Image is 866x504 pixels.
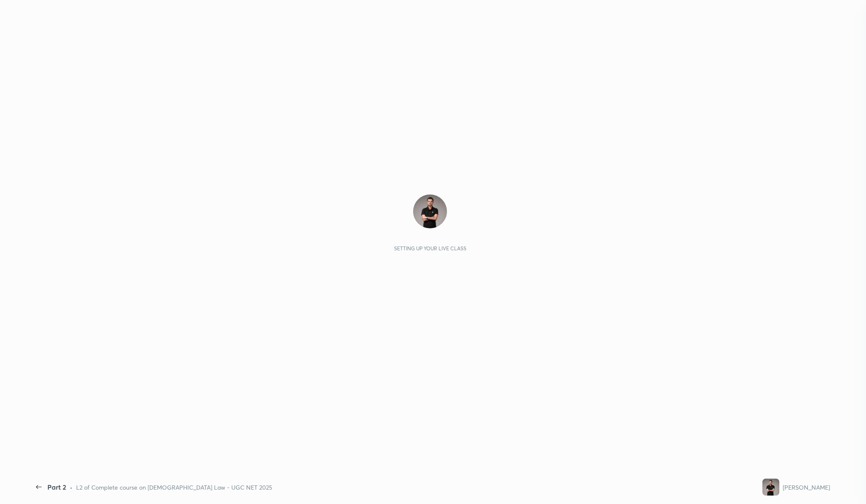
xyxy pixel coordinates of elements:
[762,479,779,496] img: 9f6949702e7c485d94fd61f2cce3248e.jpg
[394,245,466,252] div: Setting up your live class
[413,194,447,228] img: 9f6949702e7c485d94fd61f2cce3248e.jpg
[76,483,272,492] div: L2 of Complete course on [DEMOGRAPHIC_DATA] Law - UGC NET 2025
[47,482,66,492] div: Part 2
[70,483,73,492] div: •
[783,483,830,492] div: [PERSON_NAME]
